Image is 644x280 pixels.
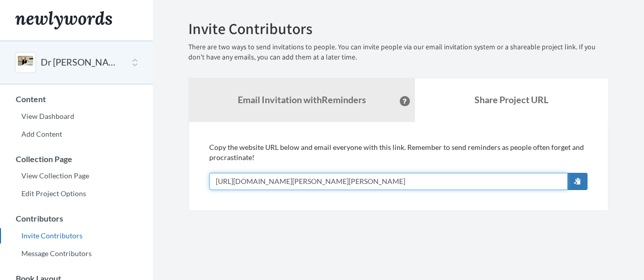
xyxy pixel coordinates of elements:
[1,154,153,164] h3: Collection Page
[20,7,57,16] span: Support
[41,56,123,69] button: Dr [PERSON_NAME]'s [PERSON_NAME] retirement
[188,42,608,63] p: There are two ways to send invitations to people. You can invite people via our email invitation ...
[1,214,153,223] h3: Contributors
[474,94,548,105] b: Share Project URL
[209,142,587,190] div: Copy the website URL below and email everyone with this link. Remember to send reminders as peopl...
[15,11,112,29] img: Newlywords logo
[188,20,608,37] h2: Invite Contributors
[1,95,153,104] h3: Content
[238,94,366,105] strong: Email Invitation with Reminders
